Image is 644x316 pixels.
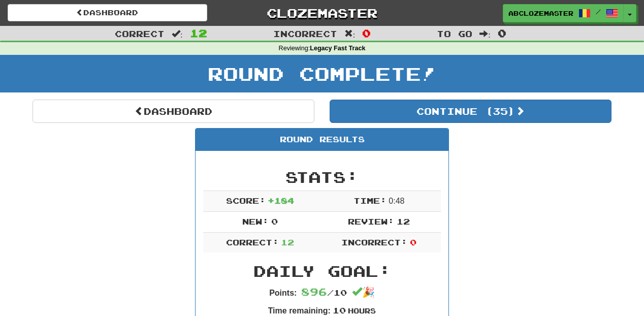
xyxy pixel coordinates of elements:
a: Dashboard [33,100,314,123]
span: To go [437,28,472,39]
span: Correct: [226,237,279,247]
span: / [596,8,601,15]
a: Clozemaster [222,4,422,22]
span: : [344,29,356,38]
span: New: [242,216,269,226]
span: Correct [115,28,165,39]
strong: Legacy Fast Track [310,45,365,52]
div: Round Results [196,129,448,151]
span: 0 : 48 [389,197,404,205]
span: 12 [190,27,207,39]
span: : [479,29,491,38]
a: Dashboard [8,4,207,21]
span: 12 [397,216,410,226]
span: 0 [410,237,416,247]
strong: Time remaining: [268,306,331,315]
span: 10 [333,305,346,315]
h2: Stats: [203,169,441,185]
a: AbClozemaster / [503,4,624,22]
span: : [172,29,183,38]
small: Hours [348,306,376,315]
span: 896 [301,286,327,298]
span: 12 [281,237,294,247]
span: Incorrect: [341,237,407,247]
strong: Points: [269,289,297,297]
span: 0 [362,27,371,39]
span: 🎉 [352,287,375,298]
span: AbClozemaster [508,9,573,18]
span: Incorrect [273,28,337,39]
button: Continue (35) [330,100,611,123]
span: Score: [226,196,266,205]
span: Review: [348,216,394,226]
span: / 10 [301,288,347,297]
h1: Round Complete! [4,64,640,84]
span: Time: [353,196,387,205]
span: 0 [271,216,278,226]
span: + 184 [268,196,294,205]
span: 0 [498,27,506,39]
h2: Daily Goal: [203,263,441,279]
